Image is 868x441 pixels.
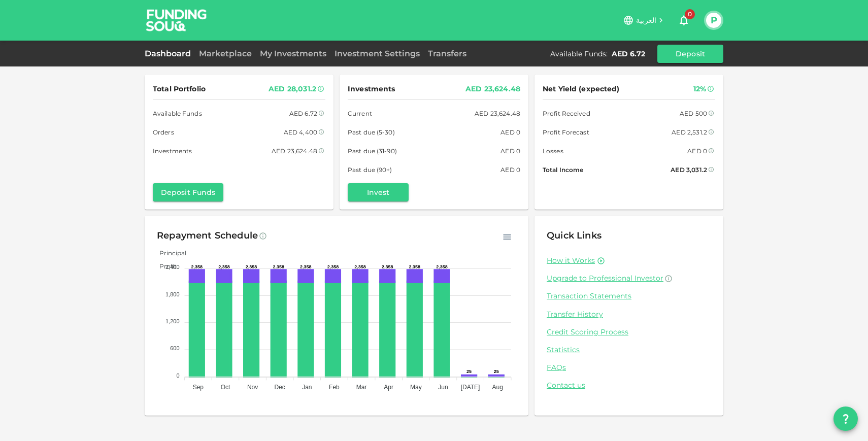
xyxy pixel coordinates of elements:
[671,164,707,175] div: AED 3,031.2
[547,345,711,355] a: Statistics
[302,384,312,391] tspan: Jan
[410,384,422,391] tspan: May
[165,318,180,324] tspan: 1,200
[500,127,520,138] div: AED 0
[543,83,620,95] span: Net Yield (expected)
[465,83,520,95] div: AED 23,624.48
[547,381,711,390] a: Contact us
[833,406,858,431] button: question
[636,16,656,25] span: العربية
[543,164,583,175] span: Total Income
[500,146,520,156] div: AED 0
[500,164,520,175] div: AED 0
[269,83,316,95] div: AED 28,031.2
[674,10,694,30] button: 0
[152,262,177,270] span: Profit
[680,108,707,119] div: AED 500
[547,291,711,301] a: Transaction Statements
[289,108,317,119] div: AED 6.72
[221,384,230,391] tspan: Oct
[543,127,589,138] span: Profit Forecast
[247,384,258,391] tspan: Nov
[256,49,330,58] a: My Investments
[547,310,711,319] a: Transfer History
[543,146,563,156] span: Losses
[330,49,424,58] a: Investment Settings
[657,45,723,63] button: Deposit
[348,127,395,138] span: Past due (5-30)
[275,384,285,391] tspan: Dec
[687,146,707,156] div: AED 0
[547,274,663,283] span: Upgrade to Professional Investor
[475,108,520,119] div: AED 23,624.48
[153,146,192,156] span: Investments
[284,127,317,138] div: AED 4,400
[543,108,590,119] span: Profit Received
[152,249,186,257] span: Principal
[165,291,180,297] tspan: 1,800
[612,49,645,59] div: AED 6.72
[157,228,258,244] div: Repayment Schedule
[195,49,256,58] a: Marketplace
[348,108,372,119] span: Current
[348,83,395,95] span: Investments
[329,384,340,391] tspan: Feb
[348,146,397,156] span: Past due (31-90)
[176,372,179,379] tspan: 0
[547,230,602,241] span: Quick Links
[153,83,206,95] span: Total Portfolio
[272,146,317,156] div: AED 23,624.48
[672,127,707,138] div: AED 2,531.2
[685,9,695,19] span: 0
[492,384,503,391] tspan: Aug
[165,264,180,270] tspan: 2,400
[348,164,392,175] span: Past due (90+)
[356,384,367,391] tspan: Mar
[153,183,223,201] button: Deposit Funds
[153,108,202,119] span: Available Funds
[706,13,721,28] button: P
[438,384,448,391] tspan: Jun
[547,327,711,337] a: Credit Scoring Process
[461,384,480,391] tspan: [DATE]
[348,183,409,201] button: Invest
[153,127,174,138] span: Orders
[424,49,471,58] a: Transfers
[547,274,711,283] a: Upgrade to Professional Investor
[550,49,608,59] div: Available Funds :
[693,83,706,95] div: 12%
[547,256,595,265] a: How it Works
[193,384,204,391] tspan: Sep
[547,363,711,372] a: FAQs
[384,384,393,391] tspan: Apr
[145,49,195,58] a: Dashboard
[170,345,179,351] tspan: 600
